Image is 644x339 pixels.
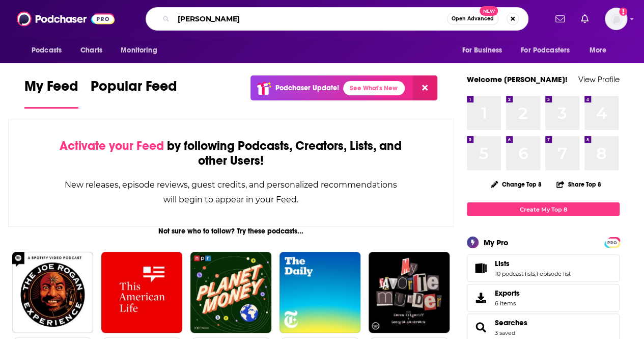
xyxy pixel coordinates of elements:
[17,9,115,29] img: Podchaser - Follow, Share and Rate Podcasts
[467,254,620,282] span: Lists
[484,238,509,247] div: My Pro
[447,13,498,25] button: Open AdvancedNew
[619,8,627,16] svg: Add a profile image
[480,6,498,16] span: New
[369,252,450,333] img: My Favorite Murder with Karen Kilgariff and Georgia Hardstark
[74,41,108,60] a: Charts
[60,139,402,168] div: by following Podcasts, Creators, Lists, and other Users!
[101,252,182,333] img: This American Life
[467,74,568,84] a: Welcome [PERSON_NAME]!
[80,43,102,58] span: Charts
[495,259,571,268] a: Lists
[495,270,535,277] a: 10 podcast lists
[605,8,627,30] img: User Profile
[174,11,447,27] input: Search podcasts, credits, & more...
[470,320,491,334] a: Searches
[60,177,402,207] div: New releases, episode reviews, guest credits, and personalized recommendations will begin to appe...
[590,43,607,58] span: More
[495,289,520,298] span: Exports
[606,238,618,246] a: PRO
[114,41,170,60] button: open menu
[452,16,494,21] span: Open Advanced
[467,202,620,216] a: Create My Top 8
[605,8,627,30] span: Logged in as gabrielle.gantz
[8,227,454,236] div: Not sure who to follow? Try these podcasts...
[495,318,527,327] a: Searches
[470,261,491,275] a: Lists
[582,41,620,60] button: open menu
[485,178,548,191] button: Change Top 8
[24,41,75,60] button: open menu
[535,270,536,277] span: ,
[495,300,520,307] span: 6 items
[521,43,570,58] span: For Podcasters
[146,7,528,31] div: Search podcasts, credits, & more...
[121,43,157,58] span: Monitoring
[24,77,78,109] a: My Feed
[578,74,620,84] a: View Profile
[495,329,515,336] a: 3 saved
[551,10,569,28] a: Show notifications dropdown
[279,252,360,333] img: The Daily
[605,8,627,30] button: Show profile menu
[514,41,584,60] button: open menu
[470,291,491,305] span: Exports
[536,270,571,277] a: 1 episode list
[462,43,502,58] span: For Business
[60,138,164,153] span: Activate your Feed
[12,252,93,333] img: The Joe Rogan Experience
[577,10,593,28] a: Show notifications dropdown
[467,284,620,311] a: Exports
[32,43,62,58] span: Podcasts
[455,41,515,60] button: open menu
[91,77,177,101] span: Popular Feed
[495,259,510,268] span: Lists
[91,77,177,109] a: Popular Feed
[556,174,602,194] button: Share Top 8
[343,81,405,95] a: See What's New
[190,252,271,333] img: Planet Money
[275,84,339,92] p: Podchaser Update!
[24,77,78,101] span: My Feed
